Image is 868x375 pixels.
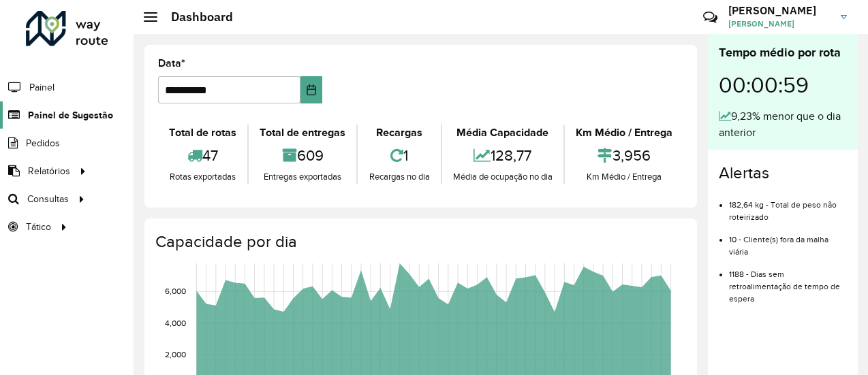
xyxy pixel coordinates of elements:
[28,108,113,123] span: Painel de Sugestão
[568,125,680,141] div: Km Médio / Entrega
[728,18,831,30] span: [PERSON_NAME]
[719,44,847,62] div: Tempo médio por rota
[28,164,70,178] span: Relatórios
[361,125,437,141] div: Recargas
[26,220,51,234] span: Tático
[161,170,244,184] div: Rotas exportadas
[26,136,60,150] span: Pedidos
[729,258,847,305] li: 1188 - Dias sem retroalimentação de tempo de espera
[719,163,847,183] h4: Alertas
[568,141,680,170] div: 3,956
[729,223,847,258] li: 10 - Cliente(s) fora da malha viária
[252,125,353,141] div: Total de entregas
[696,3,725,32] a: Contato Rápido
[252,170,353,184] div: Entregas exportadas
[568,170,680,184] div: Km Médio / Entrega
[165,350,186,359] text: 2,000
[29,80,55,95] span: Painel
[719,108,847,141] div: 9,23% menor que o dia anterior
[161,125,244,141] div: Total de rotas
[446,141,560,170] div: 128,77
[252,141,353,170] div: 609
[719,62,847,108] div: 00:00:59
[361,141,437,170] div: 1
[161,141,244,170] div: 47
[155,232,683,252] h4: Capacidade por dia
[728,4,831,17] h3: [PERSON_NAME]
[165,287,186,295] text: 6,000
[446,125,560,141] div: Média Capacidade
[361,170,437,184] div: Recargas no dia
[446,170,560,184] div: Média de ocupação no dia
[729,189,847,223] li: 182,64 kg - Total de peso não roteirizado
[165,319,186,327] text: 4,000
[300,76,322,103] button: Choose Date
[157,10,233,25] h2: Dashboard
[158,55,185,71] label: Data
[27,192,69,206] span: Consultas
